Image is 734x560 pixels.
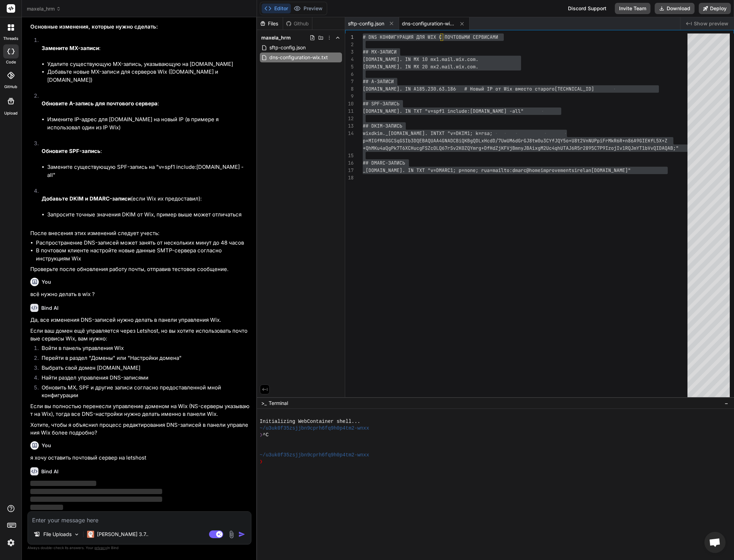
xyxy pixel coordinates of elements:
li: Найти раздел управления DNS-записями [36,374,250,384]
div: 17 [345,167,354,174]
span: − [724,400,728,407]
span: ## MX-ЗАПИСИ [363,49,397,55]
p: Хотите, чтобы я объяснил процесс редактирования DNS-записей в панели управления Wix более подробно? [30,421,250,437]
span: ‌ [30,489,162,494]
div: 10 [345,100,354,107]
li: Удалите существующую MX-запись, указывающую на [DOMAIN_NAME] [47,60,250,68]
span: ## A-ЗАПИСИ [363,78,394,85]
p: (если Wix их предоставил): [42,195,250,203]
span: wixdkim._[DOMAIN_NAME]. IN [363,130,436,136]
strong: Обновите A-запись для почтового сервера [42,100,158,107]
div: 7 [345,78,354,85]
span: [DOMAIN_NAME]. IN MX 10 mx1.mail.wix. [363,56,467,62]
div: 6 [345,70,354,78]
h6: You [42,278,51,285]
p: Если вы полностью перенесли управление доменом на Wix (NS-серверы указывают на Wix), тогда все DN... [30,402,250,418]
div: 8 [345,85,354,93]
p: [PERSON_NAME] 3.7.. [97,531,148,538]
button: Editor [262,4,291,13]
span: 1; p=none; rua=mailto:dmarc@homeimprovementsirelan [450,167,591,173]
span: ‌ [30,505,63,510]
span: dns-configuration-wix.txt [269,53,329,62]
span: [TECHNICAL_ID] [555,86,594,92]
span: :[DOMAIN_NAME] -all" [467,108,524,114]
p: я хочу оставить почтовый сервер на letshost [30,454,250,462]
span: ~/u3uk0f35zsjjbn9cprh6fq9h0p4tm2-wnxx [260,425,369,432]
label: threads [3,36,18,42]
p: Да, все изменения DNS-записей нужно делать в панели управления Wix. [30,316,250,324]
strong: Замените MX-записи [42,45,99,51]
span: ‌ [30,481,96,486]
label: GitHub [4,84,17,90]
span: p=MIGfMA0GCSqGSIb3DQEBAQUAA4GNADCBiQKBgQDLxHcdD/7U [363,137,504,144]
span: ❯ [260,432,263,438]
div: 2 [345,41,354,48]
button: Deploy [699,3,731,14]
button: Download [655,3,695,14]
span: maxela_hrm [27,5,61,12]
span: _[DOMAIN_NAME]. IN TXT "v=DMARC [363,167,450,173]
strong: Обновите SPF-запись [42,148,100,154]
div: Discord Support [564,3,611,14]
span: ~/u3uk0f35zsjjbn9cprh6fq9h0p4tm2-wnxx [260,452,369,459]
span: Initializing WebContainer shell... [260,418,360,425]
span: maxela_hrm [261,34,291,41]
p: : [42,44,250,53]
div: 12 [345,115,354,122]
span: wUM6dGrGJ8tw0u3CYfJQY5o+U8t2VnNUPpiFrMkR6R+n86A9GI [504,137,645,144]
p: : [42,147,250,155]
span: 185.230.63.186 # Новый IP от Wix вместо старого [416,86,555,92]
li: Распространение DNS-записей может занять от нескольких минут до 48 часов [36,239,250,247]
span: [DOMAIN_NAME]. IN MX 20 mx2.mail.wix. [363,63,467,70]
span: sftp-config.json [348,20,384,27]
li: Перейти в раздел "Домены" или "Настройки домена" [36,354,250,364]
li: Измените IP-адрес для [DOMAIN_NAME] на новый IP (в примере я использовал один из IP Wix) [47,116,250,131]
span: com. [467,56,478,62]
h6: You [42,442,51,449]
h6: Bind AI [41,468,59,475]
div: 1 [345,33,354,41]
span: TXT "v=DKIM1; k=rsa; [436,130,493,136]
div: 16 [345,159,354,167]
li: Выбрать свой домен [DOMAIN_NAME] [36,364,250,374]
span: ^C [263,432,269,438]
span: +QhMKu4aQgPk7T6XCHucgFSZcOLQ67rSv2K0ZQYmrg+DfHdZjK [363,145,504,151]
p: После внесения этих изменений следует учесть: [30,229,250,238]
span: >_ [261,400,267,407]
button: Preview [291,4,325,13]
div: Files [257,20,283,27]
h2: Основные изменения, которые нужно сделать: [30,23,250,31]
div: 14 [345,130,354,137]
span: ## DMARC-ЗАПИСЬ [363,160,405,166]
div: 11 [345,107,354,115]
img: settings [5,537,17,549]
h6: Bind AI [41,304,59,312]
label: code [6,59,16,65]
span: [DOMAIN_NAME]" [591,167,631,173]
p: всё нужно делать в wix ? [30,290,250,299]
span: EKfL5X+Z [645,137,667,144]
div: 18 [345,174,354,181]
p: Always double-check its answers. Your in Bind [27,544,251,551]
span: [DOMAIN_NAME]. IN TXT "v=spf1 include [363,108,467,114]
span: privacy [94,546,107,550]
span: sftp-config.json [269,43,306,52]
span: FVjBmnyJBAixgM2Uc4qhUTAJ6R5r2895C7P9IzojIv1RQJmYT1 [504,145,645,151]
label: Upload [4,110,18,116]
strong: Добавьте DKIM и DMARC-записи [42,195,131,202]
div: 4 [345,56,354,63]
span: bVvQIDAQAB;" [645,145,679,151]
div: 3 [345,48,354,56]
li: Войти в панель управления Wix [36,344,250,354]
div: 9 [345,93,354,100]
div: Open chat [704,532,726,553]
span: [DOMAIN_NAME]. IN A [363,86,416,92]
div: Github [283,20,312,27]
span: Show preview [694,20,728,27]
span: ❯ [260,459,263,465]
li: Добавьте новые MX-записи для серверов Wix ([DOMAIN_NAME] и [DOMAIN_NAME]) [47,68,250,84]
li: Запросите точные значения DKIM от Wix, пример выше может отличаться [47,211,250,219]
img: icon [238,531,245,538]
div: 13 [345,122,354,130]
span: Terminal [269,400,288,407]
